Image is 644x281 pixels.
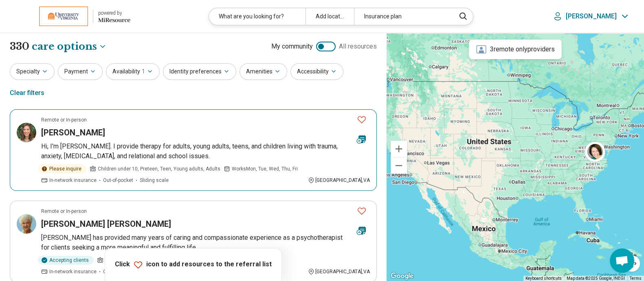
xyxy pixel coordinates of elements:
div: powered by [98,9,130,17]
button: Favorite [354,203,370,219]
a: University of Virginiapowered by [13,7,130,26]
span: In-network insurance [49,268,97,275]
p: Click icon to add resources to the referral list [115,260,272,270]
button: Favorite [354,111,370,128]
button: Accessibility [290,63,343,80]
p: [PERSON_NAME] [566,12,617,20]
button: Zoom out [391,157,407,174]
a: Terms (opens in new tab) [630,276,642,281]
span: Map data ©2025 Google, INEGI [567,276,625,281]
div: [GEOGRAPHIC_DATA] , VA [308,177,370,184]
div: What are you looking for? [209,8,306,25]
h3: [PERSON_NAME] [41,127,105,138]
p: Hi, I'm [PERSON_NAME]. I provide therapy for adults, young adults, teens, and children living wit... [41,142,370,161]
div: 3 remote only providers [469,40,561,59]
img: University of Virginia [39,7,88,26]
h1: 330 [10,40,107,53]
span: Out-of-network insurance [103,268,160,275]
button: Payment [58,63,103,80]
div: Add location [306,8,354,25]
span: All resources [339,42,377,51]
div: Open chat [610,248,634,273]
p: Remote or In-person [41,116,87,124]
h3: [PERSON_NAME] [PERSON_NAME] [41,218,171,230]
span: 1 [142,67,145,76]
button: Identity preferences [163,63,236,80]
div: Clear filters [10,83,44,103]
p: Remote or In-person [41,208,87,215]
div: Please inquire [38,164,86,173]
button: Care options [32,40,107,53]
div: Accepting clients [38,256,94,265]
span: In-network insurance [49,177,97,184]
div: [GEOGRAPHIC_DATA] , VA [308,268,370,275]
p: [PERSON_NAME] has provided many years of caring and compassionate experience as a psychotherapist... [41,233,370,252]
button: Availability1 [106,63,160,80]
span: care options [32,40,97,53]
span: Children under 10, Preteen, Teen, Young adults, Adults [98,165,220,173]
button: Zoom in [391,141,407,157]
div: Insurance plan [354,8,451,25]
span: Sliding scale [140,177,169,184]
span: My community [271,42,313,51]
span: Out-of-pocket [103,177,133,184]
span: Works Mon, Tue, Wed, Thu, Fri [232,165,298,173]
button: Specialty [10,63,55,80]
button: Amenities [240,63,287,80]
